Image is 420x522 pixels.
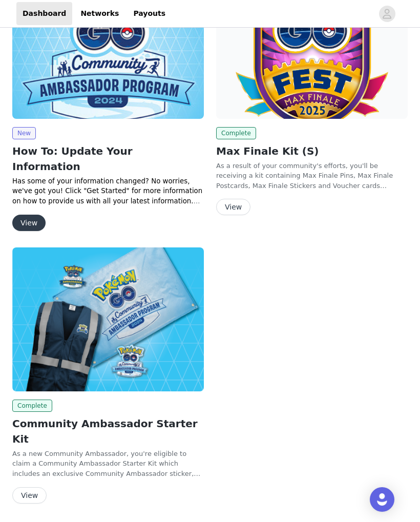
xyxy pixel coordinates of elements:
[216,199,250,215] button: View
[370,487,394,512] div: Open Intercom Messenger
[16,2,72,25] a: Dashboard
[12,219,46,227] a: View
[74,2,125,25] a: Networks
[12,177,202,205] span: Has some of your information changed? No worries, we've got you! Click "Get Started" for more inf...
[12,416,204,447] h2: Community Ambassador Starter Kit
[12,449,204,479] p: As a new Community Ambassador, you're eligible to claim a Community Ambassador Starter Kit which ...
[216,161,408,191] p: As a result of your community's efforts, you'll be receiving a kit containing Max Finale Pins, Ma...
[12,487,47,504] button: View
[216,127,256,139] span: Complete
[12,215,46,231] button: View
[216,143,408,159] h2: Max Finale Kit (S)
[216,203,250,211] a: View
[12,400,52,412] span: Complete
[12,127,36,139] span: New
[382,6,392,22] div: avatar
[12,492,47,499] a: View
[12,247,204,391] img: Pokémon GO Community Ambassador Program
[127,2,172,25] a: Payouts
[12,143,204,174] h2: How To: Update Your Information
